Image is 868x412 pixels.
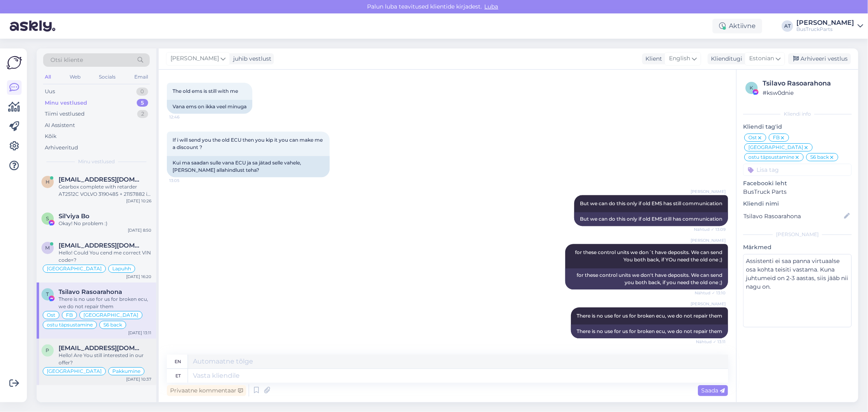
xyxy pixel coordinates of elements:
[78,158,115,165] span: Minu vestlused
[642,55,662,63] div: Klient
[574,212,728,226] div: But we can do this only if old EMS still has communication
[669,54,690,63] span: English
[128,227,151,233] div: [DATE] 8:50
[47,322,93,327] span: ostu täpsustamine
[743,188,852,196] p: BusTruck Parts
[743,164,852,176] input: Lisa tag
[137,110,148,118] div: 2
[59,220,151,227] div: Okay! No problem :)
[701,387,725,394] span: Saada
[743,179,852,188] p: Facebooki leht
[59,352,151,366] div: Hello! Are You still interested in our offer?
[47,313,55,318] span: Ost
[112,369,140,374] span: Pakkumine
[743,231,852,238] div: [PERSON_NAME]
[695,339,726,345] span: Nähtud ✓ 13:11
[743,243,852,252] p: Märkmed
[796,20,863,33] a: [PERSON_NAME]BusTruckParts
[59,288,122,296] span: Tsilavo Rasoarahona
[565,268,728,289] div: for these control units we don't have deposits. We can send you both back, if you need the old on...
[45,144,78,152] div: Arhiveeritud
[133,72,150,82] div: Email
[169,114,200,120] span: 12:46
[45,110,85,118] div: Tiimi vestlused
[773,135,780,140] span: FB
[482,3,501,10] span: Luba
[763,88,849,97] div: # ksw0dnie
[46,245,50,251] span: m
[126,376,151,382] div: [DATE] 10:37
[691,237,726,243] span: [PERSON_NAME]
[748,135,757,140] span: Ost
[167,100,252,114] div: Vana ems on ikka veel minuga
[45,99,87,107] div: Minu vestlused
[43,72,52,82] div: All
[175,355,181,368] div: en
[169,178,200,184] span: 13:05
[763,79,849,88] div: Tsilavo Rasoarahona
[749,54,774,63] span: Estonian
[691,301,726,307] span: [PERSON_NAME]
[577,313,722,319] span: There is no use for us for broken ecu, we do not repair them
[47,266,102,271] span: [GEOGRAPHIC_DATA]
[45,121,75,129] div: AI Assistent
[59,296,151,310] div: There is no use for us for broken ecu, we do not repair them
[788,53,851,64] div: Arhiveeri vestlus
[743,123,852,131] p: Kliendi tag'id
[743,212,842,221] input: Lisa nimi
[691,188,726,195] span: [PERSON_NAME]
[50,56,83,64] span: Otsi kliente
[97,72,117,82] div: Socials
[743,254,852,327] textarea: Assistenti ei saa panna virtuaalse osa kohta teisiti vastama. Kuna juhtumeid on 2-3 aastas, siis ...
[59,213,90,220] span: Sil'viya Bo
[128,330,151,336] div: [DATE] 13:11
[59,249,151,264] div: Hello! Could You cend me correct VIN code=?
[59,344,143,352] span: Pablogilo_90@hotmail.com
[695,290,726,296] span: Nähtud ✓ 13:10
[59,242,143,249] span: mafuratafadzwa129@gmail.com
[103,322,122,327] span: S6 back
[796,20,854,26] div: [PERSON_NAME]
[136,88,148,96] div: 0
[750,85,754,91] span: k
[66,313,73,318] span: FB
[7,55,22,70] img: Askly Logo
[173,137,324,150] span: If i will send you the old ECU then you kip it you can make me a discount ?
[782,20,793,32] div: AT
[171,54,219,63] span: [PERSON_NAME]
[743,199,852,208] p: Kliendi nimi
[46,215,49,221] span: S
[748,145,803,150] span: [GEOGRAPHIC_DATA]
[748,155,794,160] span: ostu täpsustamine
[59,183,151,198] div: Gearbox complete with retarder AT2512C VOLVO 3190485 + 21157882 is available
[743,110,852,118] div: Kliendi info
[59,176,143,183] span: Haffi@trukkur.is
[694,226,726,232] span: Nähtud ✓ 13:09
[713,19,762,33] div: Aktiivne
[83,313,138,318] span: [GEOGRAPHIC_DATA]
[112,266,131,271] span: Lapuhh
[137,99,148,107] div: 5
[46,179,50,185] span: H
[571,324,728,338] div: There is no use for us for broken ecu, we do not repair them
[167,156,330,177] div: Kui ma saadan sulle vana ECU ja sa jätad selle vahele, [PERSON_NAME] allahindlust teha?
[45,132,57,140] div: Kõik
[810,155,829,160] span: S6 back
[230,55,271,63] div: juhib vestlust
[45,88,55,96] div: Uus
[46,347,50,353] span: P
[575,249,724,263] span: for these control units we don´t have deposits. We can send You both back, if YOu need the old on...
[708,55,742,63] div: Klienditugi
[68,72,82,82] div: Web
[126,274,151,280] div: [DATE] 16:20
[47,369,102,374] span: [GEOGRAPHIC_DATA]
[796,26,854,33] div: BusTruckParts
[46,291,49,297] span: T
[126,198,151,204] div: [DATE] 10:26
[580,200,722,206] span: But we can do this only if old EMS has still communication
[167,385,246,396] div: Privaatne kommentaar
[175,369,181,383] div: et
[173,88,238,94] span: The old ems is still with me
